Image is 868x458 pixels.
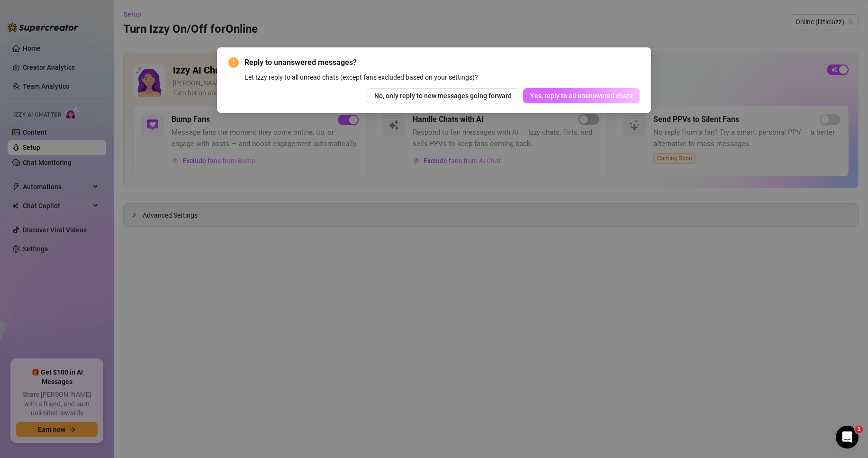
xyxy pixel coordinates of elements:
[530,92,633,100] span: Yes, reply to all unanswered chats
[244,57,640,68] span: Reply to unanswered messages?
[836,426,859,449] iframe: Intercom live chat
[374,92,512,100] span: No, only reply to new messages going forward
[855,426,863,433] span: 1
[523,88,640,103] button: Yes, reply to all unanswered chats
[367,88,519,103] button: No, only reply to new messages going forward
[244,72,640,82] div: Let Izzy reply to all unread chats (except fans excluded based on your settings)?
[228,57,239,68] span: exclamation-circle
